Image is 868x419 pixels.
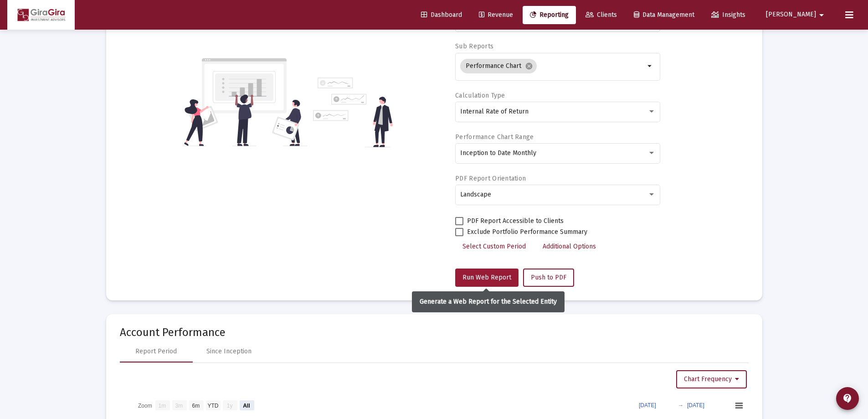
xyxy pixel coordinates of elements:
span: Push to PDF [531,274,566,281]
mat-chip: Performance Chart [460,59,537,73]
button: [PERSON_NAME] [755,5,838,24]
text: [DATE] [639,402,656,409]
span: [PERSON_NAME] [766,11,816,19]
button: Run Web Report [455,269,519,287]
span: PDF Report Accessible to Clients [467,216,564,227]
button: Push to PDF [523,269,574,287]
a: Revenue [472,6,520,24]
label: PDF Report Orientation [455,175,526,182]
mat-icon: arrow_drop_down [645,61,656,72]
button: Chart Frequency [676,370,747,388]
span: Chart Frequency [684,375,739,383]
text: → [678,402,683,409]
span: Run Web Report [462,274,511,281]
text: 1y [226,402,232,409]
span: Landscape [460,191,491,198]
text: 3m [175,402,183,409]
div: Report Period [135,347,177,356]
span: Dashboard [421,11,462,19]
a: Insights [704,6,753,24]
span: Internal Rate of Return [460,108,529,115]
text: All [243,402,250,409]
img: reporting [182,57,308,147]
text: Zoom [138,402,152,409]
mat-chip-list: Selection [460,57,645,75]
span: Reporting [530,11,569,19]
text: YTD [207,402,218,409]
a: Dashboard [414,6,469,24]
span: Exclude Portfolio Performance Summary [467,227,587,238]
a: Data Management [627,6,702,24]
img: reporting-alt [313,78,393,147]
mat-icon: cancel [525,62,533,70]
text: 1m [158,402,166,409]
span: Data Management [634,11,694,19]
a: Clients [578,6,624,24]
mat-card-title: Account Performance [120,328,749,337]
label: Sub Reports [455,42,493,50]
span: Additional Options [543,243,596,250]
text: [DATE] [687,402,704,409]
a: Reporting [523,6,576,24]
span: Inception to Date Monthly [460,149,536,157]
span: Select Custom Period [462,243,526,250]
text: 6m [192,402,200,409]
mat-icon: contact_support [842,393,853,404]
img: Dashboard [14,6,68,24]
span: Insights [711,11,745,19]
label: Performance Chart Range [455,133,534,141]
span: Clients [586,11,617,19]
span: Revenue [479,11,513,19]
mat-icon: arrow_drop_down [816,6,827,24]
label: Calculation Type [455,92,505,99]
div: Since Inception [206,347,252,356]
